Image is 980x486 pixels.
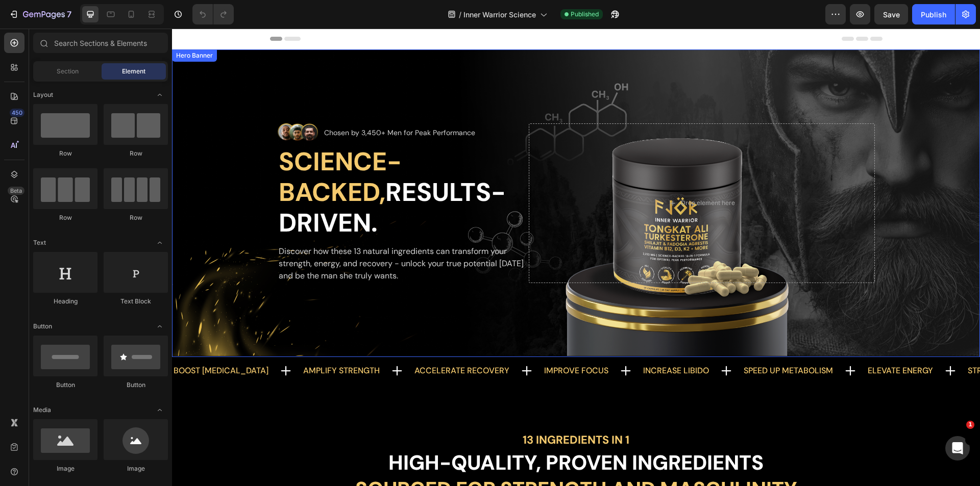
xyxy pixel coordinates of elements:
div: Row [33,213,97,222]
span: Toggle open [152,318,168,335]
div: 450 [10,109,24,117]
div: Row [104,213,168,222]
span: Published [571,10,599,19]
div: Button [104,380,168,390]
p: INCREASE LIBIDO [471,335,537,350]
span: Text [33,238,46,247]
p: BOOST [MEDICAL_DATA] [2,335,96,350]
div: Heading [33,297,97,306]
span: Element [122,67,145,76]
p: SPEED UP METABOLISM [572,335,661,350]
div: Drop element here [509,170,563,178]
div: Row [33,149,97,158]
span: Section [57,67,79,76]
strong: 13 ingredients in 1 [351,404,457,419]
div: Button [33,380,97,390]
span: Sourced for Strength and Masculinity [183,447,625,474]
div: Image [104,464,168,473]
p: IMPROVE FOCUS [372,335,436,350]
span: / [459,9,461,20]
p: 7 [67,8,71,20]
div: Undo/Redo [192,4,234,24]
h2: High-Quality, Proven Ingredients [98,420,710,475]
p: AMPLIFY STRENGTH [131,335,208,350]
div: Row [104,149,168,158]
div: Beta [8,187,24,195]
span: Media [33,405,51,415]
input: Search Sections & Elements [33,33,168,53]
span: Layout [33,90,53,99]
div: Hero Banner [2,22,43,32]
button: Publish [912,4,955,24]
span: Save [883,10,900,19]
iframe: Design area [172,29,980,486]
span: Toggle open [152,87,168,103]
p: STRENGTHEN BONES [796,335,875,350]
div: Publish [921,9,946,20]
p: ACCELERATE RECOVERY [242,335,337,350]
button: Save [874,4,908,24]
span: Inner Warrior Science [463,9,536,20]
span: 1 [966,421,974,429]
button: 7 [4,4,76,24]
div: Text Block [104,297,168,306]
span: Toggle open [152,235,168,251]
div: Image [33,464,97,473]
span: Button [33,322,52,331]
iframe: Intercom live chat [945,436,970,461]
p: ELEVATE ENERGY [696,335,761,350]
span: Toggle open [152,402,168,418]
